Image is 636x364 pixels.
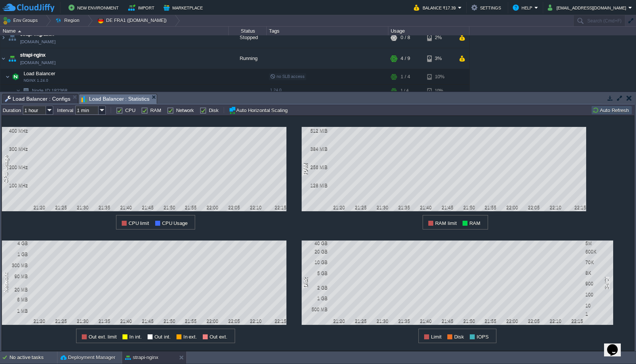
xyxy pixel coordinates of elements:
[351,318,370,324] div: 21:25
[585,270,610,275] div: 8K
[303,249,328,254] div: 20 GB
[89,334,117,340] span: Out ext. limit
[3,128,28,133] div: 400 MHz
[20,38,56,46] a: [DOMAIN_NAME]
[503,318,522,324] div: 22:00
[3,308,28,313] div: 1 MB
[401,85,409,97] div: 1 / 4
[3,165,28,170] div: 200 MHz
[51,318,70,324] div: 21:25
[0,48,6,69] img: AMDAwAAAACH5BAEAAAAALAAAAAABAAEAAAICRAEAOw==
[203,205,222,210] div: 22:00
[431,334,442,340] span: Limit
[546,205,565,210] div: 22:10
[210,334,227,340] span: Out ext.
[176,108,194,113] label: Network
[427,48,452,69] div: 3%
[585,311,610,317] div: 1
[3,241,28,246] div: 4 GB
[55,15,82,26] button: Region
[73,318,92,324] div: 21:30
[567,205,586,210] div: 22:15
[2,272,11,293] div: Network
[585,303,610,308] div: 10
[181,318,200,324] div: 21:55
[3,252,28,257] div: 1 GB
[30,318,49,324] div: 21:20
[513,3,534,12] button: Help
[57,108,73,113] label: Interval
[481,205,500,210] div: 21:55
[129,220,149,226] span: CPU limit
[401,48,410,69] div: 4 / 9
[209,108,219,113] label: Disk
[427,69,452,84] div: 10%
[303,241,328,246] div: 40 GB
[31,87,68,94] a: Node ID:182368
[394,205,413,210] div: 21:35
[303,307,328,312] div: 500 MB
[546,318,565,324] div: 22:10
[525,318,544,324] div: 22:05
[125,108,135,113] label: CPU
[3,15,40,26] button: Env Groups
[585,241,610,246] div: 5M
[10,351,57,364] div: No active tasks
[460,318,479,324] div: 21:50
[162,220,188,226] span: CPU Usage
[160,205,179,210] div: 21:50
[270,88,281,92] span: 1.24.0
[585,260,610,265] div: 70K
[97,15,169,26] button: DE FRA1 ([DOMAIN_NAME])
[602,276,611,290] div: IOPS
[585,292,610,297] div: 100
[3,146,28,152] div: 300 MHz
[229,48,267,69] div: Running
[438,205,457,210] div: 21:45
[303,271,328,276] div: 5 GB
[267,318,286,324] div: 22:15
[3,297,28,302] div: 6 MB
[20,51,46,59] a: strapi-nginx
[351,205,370,210] div: 21:25
[2,154,11,184] div: CPU Usage
[303,285,328,290] div: 2 GB
[3,263,28,268] div: 300 MB
[23,71,56,76] a: Load BalancerNGINX 1.24.0
[95,205,114,210] div: 21:35
[302,277,311,289] div: Disk
[31,87,68,94] span: 182368
[116,318,135,324] div: 21:40
[203,318,222,324] div: 22:00
[568,318,587,324] div: 22:15
[303,146,328,152] div: 384 MiB
[3,108,21,113] label: Duration
[303,296,328,301] div: 1 GB
[267,27,388,35] div: Tags
[3,274,28,279] div: 90 MB
[32,88,51,93] span: Node ID:
[116,205,135,210] div: 21:40
[1,27,228,35] div: Name
[225,205,244,210] div: 22:05
[95,318,114,324] div: 21:35
[389,27,469,35] div: Usage
[154,334,171,340] span: Out int.
[416,205,435,210] div: 21:40
[73,205,92,210] div: 21:30
[416,318,435,324] div: 21:40
[225,318,244,324] div: 22:05
[125,354,158,361] button: strapi-nginx
[129,334,142,340] span: In int.
[438,318,457,324] div: 21:45
[481,318,500,324] div: 21:55
[246,318,266,324] div: 22:10
[18,30,21,32] img: AMDAwAAAACH5BAEAAAAALAAAAAABAAEAAAICRAEAOw==
[592,107,631,114] button: Auto Refresh
[21,85,31,97] img: AMDAwAAAACH5BAEAAAAALAAAAAABAAEAAAICRAEAOw==
[5,69,10,84] img: AMDAwAAAACH5BAEAAAAALAAAAAABAAEAAAICRAEAOw==
[164,3,205,12] button: Marketplace
[0,27,6,48] img: AMDAwAAAACH5BAEAAAAALAAAAAABAAEAAAICRAEAOw==
[329,318,348,324] div: 21:20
